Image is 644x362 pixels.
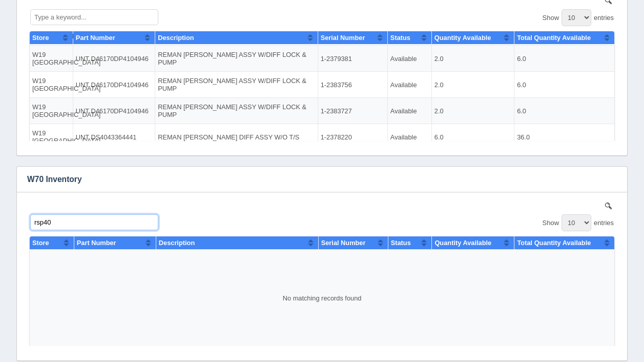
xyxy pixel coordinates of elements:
[53,36,92,44] span: Part Number
[515,16,532,24] span: Show
[363,36,383,44] span: Status
[117,34,123,46] button: Sort column ascending
[50,99,131,126] td: UNT ATO2612F
[128,74,290,100] td: REMAN [PERSON_NAME] ASSY W/DIFF LOCK & PUMP
[476,34,483,46] button: Sort column ascending
[362,99,406,126] td: Available
[393,34,400,46] button: Sort column ascending
[576,34,583,46] button: Sort column ascending
[404,74,487,100] td: 2.0
[293,99,362,126] td: 1-2377692
[487,74,587,100] td: 6.0
[50,73,131,99] td: UNT ATO2612D
[46,48,128,74] td: UNT D46170DP4104946
[488,47,587,73] td: 4.0
[567,16,587,24] span: entries
[5,36,22,44] span: Store
[46,74,128,100] td: UNT D46170DP4104946
[282,34,288,46] button: Sort column ascending
[351,34,358,46] button: Sort column ascending
[128,48,290,74] td: REMAN [PERSON_NAME] ASSY W/DIFF LOCK & PUMP
[360,74,404,100] td: Available
[36,34,43,46] button: Sort column ascending
[349,34,356,46] button: Sort column ascending
[406,99,488,126] td: 2.0
[134,36,170,44] span: Description
[487,48,587,74] td: 6.0
[49,36,88,44] span: Part Number
[406,73,488,99] td: 2.0
[293,47,362,73] td: 1-2376462
[3,100,46,127] td: W19 [GEOGRAPHIC_DATA]
[39,34,46,46] button: Sort column ascending
[3,47,50,73] td: W74 [GEOGRAPHIC_DATA]
[128,127,290,153] td: REMAN [PERSON_NAME] DIFF ASSY W/O T/S
[487,127,587,153] td: 36.0
[128,100,290,127] td: REMAN [PERSON_NAME] ASSY W/DIFF LOCK & PUMP
[362,73,406,99] td: Available
[3,99,50,126] td: W74 [GEOGRAPHIC_DATA]
[131,36,167,44] span: Description
[131,99,293,126] td: REMAN VOLVO ISHIFT TRANS ASSY
[404,127,487,153] td: 6.0
[360,48,404,74] td: Available
[3,47,587,145] td: No matching records found
[50,47,131,73] td: UNT ATO2612D
[360,100,404,127] td: Available
[360,127,404,153] td: Available
[487,100,587,127] td: 6.0
[350,34,357,46] button: Sort column ascending
[404,100,487,127] td: 2.0
[365,36,385,44] span: Status
[280,34,287,46] button: Sort column ascending
[294,36,339,44] span: Serial Number
[290,100,360,127] td: 1-2383727
[488,99,587,126] td: 4.0
[3,12,131,28] input: Type a keyword...
[404,48,487,74] td: 2.0
[293,73,362,99] td: 1-2376538
[3,48,46,74] td: W19 [GEOGRAPHIC_DATA]
[118,34,124,46] button: Sort column ascending
[490,36,564,44] span: Total Quantity Available
[46,100,128,127] td: UNT D46170DP4104946
[407,36,464,44] span: Quantity Available
[50,36,89,44] span: Part Number
[294,36,338,44] span: Serial Number
[364,36,384,44] span: Status
[3,127,46,153] td: W19 [GEOGRAPHIC_DATA]
[488,73,587,99] td: 4.0
[408,36,465,44] span: Quantity Available
[406,47,488,73] td: 2.0
[290,74,360,100] td: 1-2383756
[3,73,50,99] td: W74 [GEOGRAPHIC_DATA]
[362,47,406,73] td: Available
[280,34,286,46] button: Sort column ascending
[17,167,612,192] h3: W70 Inventory
[132,36,168,44] span: Description
[120,34,127,46] button: Sort column ascending
[131,73,293,99] td: REMAN VOLVO ISHIFT TRANS ASSY
[35,34,41,46] button: Sort column ascending
[131,47,293,73] td: REMAN VOLVO ISHIFT TRANS ASSY
[476,34,483,46] button: Sort column ascending
[46,127,128,153] td: UNT DS4043364441
[394,34,401,46] button: Sort column ascending
[490,36,564,44] span: Total Quantity Available
[296,36,340,44] span: Serial Number
[290,48,360,74] td: 1-2379381
[3,74,46,100] td: W19 [GEOGRAPHIC_DATA]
